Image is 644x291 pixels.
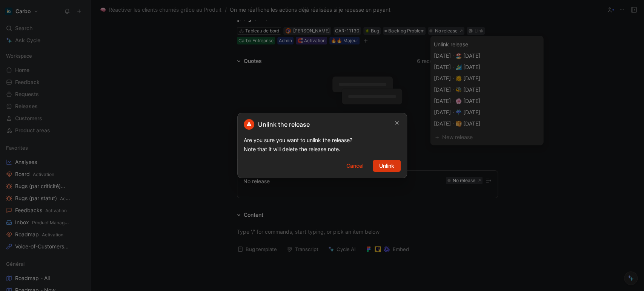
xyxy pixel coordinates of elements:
h2: Unlink the release [244,119,310,130]
button: Unlink [373,160,401,172]
button: Cancel [340,160,370,172]
span: Cancel [346,161,363,170]
span: Unlink [379,161,394,170]
p: Note that it will delete the release note. [244,145,401,154]
p: Are you sure you want to unlink the release? [244,136,401,145]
